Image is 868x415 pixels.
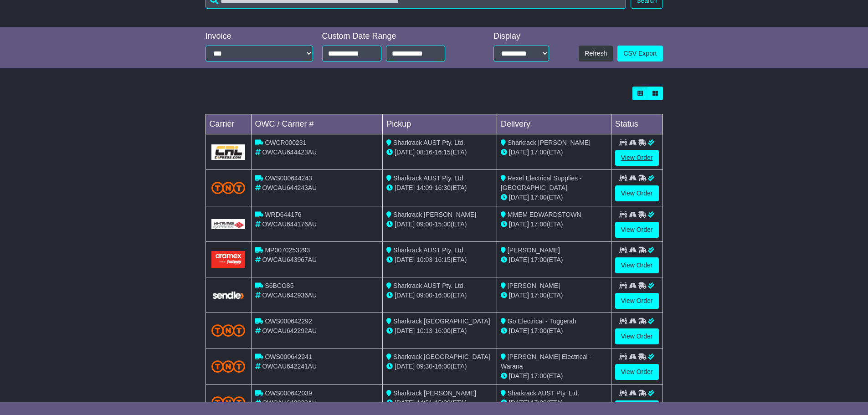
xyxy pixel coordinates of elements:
[508,318,576,325] span: Go Electrical - Tuggerah
[262,399,317,406] span: OWCAU642039AU
[501,255,607,265] div: (ETA)
[393,139,465,146] span: Sharkrack AUST Pty. Ltd.
[501,326,607,336] div: (ETA)
[211,182,246,194] img: TNT_Domestic.png
[211,144,246,160] img: GetCarrierServiceLogo
[508,211,581,218] span: MMEM EDWARDSTOWN
[508,389,579,397] span: Sharkrack AUST Pty. Ltd.
[531,149,547,156] span: 17:00
[211,291,246,300] img: GetCarrierServiceLogo
[262,149,317,156] span: OWCAU644423AU
[435,363,451,370] span: 16:00
[435,220,451,228] span: 15:00
[393,282,465,289] span: Sharkrack AUST Pty. Ltd.
[416,256,432,263] span: 10:03
[393,318,490,325] span: Sharkrack [GEOGRAPHIC_DATA]
[265,139,306,146] span: OWCR000231
[205,31,313,41] div: Invoice
[393,174,465,182] span: Sharkrack AUST Pty. Ltd.
[501,220,607,229] div: (ETA)
[615,364,659,380] a: View Order
[265,318,312,325] span: OWS000642292
[395,327,415,334] span: [DATE]
[416,220,432,228] span: 09:00
[395,149,415,156] span: [DATE]
[531,327,547,334] span: 17:00
[416,327,432,334] span: 10:13
[386,326,493,336] div: - (ETA)
[386,398,493,408] div: - (ETA)
[416,399,432,406] span: 14:51
[435,256,451,263] span: 16:15
[211,396,246,409] img: TNT_Domestic.png
[265,174,312,182] span: OWS000644243
[262,256,317,263] span: OWCAU643967AU
[531,399,547,406] span: 17:00
[508,139,591,146] span: Sharkrack [PERSON_NAME]
[211,324,246,337] img: TNT_Domestic.png
[615,328,659,344] a: View Order
[501,371,607,381] div: (ETA)
[509,256,529,263] span: [DATE]
[383,114,497,134] td: Pickup
[393,389,476,397] span: Sharkrack [PERSON_NAME]
[497,114,611,134] td: Delivery
[501,291,607,300] div: (ETA)
[395,220,415,228] span: [DATE]
[615,185,659,201] a: View Order
[395,184,415,191] span: [DATE]
[205,114,251,134] td: Carrier
[386,183,493,193] div: - (ETA)
[211,219,246,229] img: GetCarrierServiceLogo
[386,148,493,157] div: - (ETA)
[531,292,547,299] span: 17:00
[509,149,529,156] span: [DATE]
[509,194,529,201] span: [DATE]
[531,372,547,379] span: 17:00
[508,246,560,254] span: [PERSON_NAME]
[416,292,432,299] span: 09:00
[211,360,246,373] img: TNT_Domestic.png
[501,353,591,370] span: [PERSON_NAME] Electrical - Warana
[262,292,317,299] span: OWCAU642936AU
[265,389,312,397] span: OWS000642039
[265,353,312,360] span: OWS000642241
[211,251,246,268] img: Aramex.png
[395,399,415,406] span: [DATE]
[265,211,301,218] span: WRD644176
[386,255,493,265] div: - (ETA)
[386,362,493,371] div: - (ETA)
[493,31,549,41] div: Display
[262,327,317,334] span: OWCAU642292AU
[416,149,432,156] span: 08:16
[395,256,415,263] span: [DATE]
[416,184,432,191] span: 14:09
[611,114,663,134] td: Status
[393,246,465,254] span: Sharkrack AUST Pty. Ltd.
[386,220,493,229] div: - (ETA)
[615,293,659,309] a: View Order
[435,184,451,191] span: 16:30
[435,292,451,299] span: 16:00
[395,363,415,370] span: [DATE]
[509,399,529,406] span: [DATE]
[501,398,607,408] div: (ETA)
[435,149,451,156] span: 16:15
[435,399,451,406] span: 15:00
[615,222,659,238] a: View Order
[501,148,607,157] div: (ETA)
[531,194,547,201] span: 17:00
[262,220,317,228] span: OWCAU644176AU
[265,282,293,289] span: S6BCG85
[615,150,659,166] a: View Order
[501,174,582,191] span: Rexel Electrical Supplies - [GEOGRAPHIC_DATA]
[509,220,529,228] span: [DATE]
[615,257,659,273] a: View Order
[531,220,547,228] span: 17:00
[617,46,663,61] a: CSV Export
[531,256,547,263] span: 17:00
[435,327,451,334] span: 16:00
[262,363,317,370] span: OWCAU642241AU
[251,114,383,134] td: OWC / Carrier #
[501,193,607,202] div: (ETA)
